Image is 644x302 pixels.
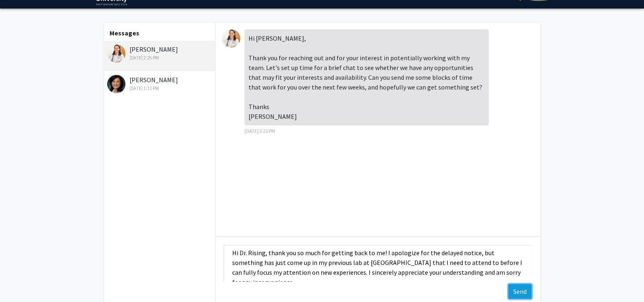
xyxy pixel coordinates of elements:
b: Messages [110,29,139,37]
button: Send [508,284,532,299]
textarea: Message [224,245,532,282]
span: [DATE] 2:25 PM [244,128,275,134]
img: Kristin Rising [222,29,240,48]
div: [PERSON_NAME] [107,44,213,61]
img: Grace Lu-Yao [107,75,125,93]
div: [PERSON_NAME] [107,75,213,92]
div: Hi [PERSON_NAME], Thank you for reaching out and for your interest in potentially working with my... [244,29,489,125]
div: [DATE] 1:11 PM [107,85,213,92]
iframe: Chat [6,265,35,296]
img: Kristin Rising [107,44,125,63]
div: [DATE] 2:25 PM [107,54,213,61]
